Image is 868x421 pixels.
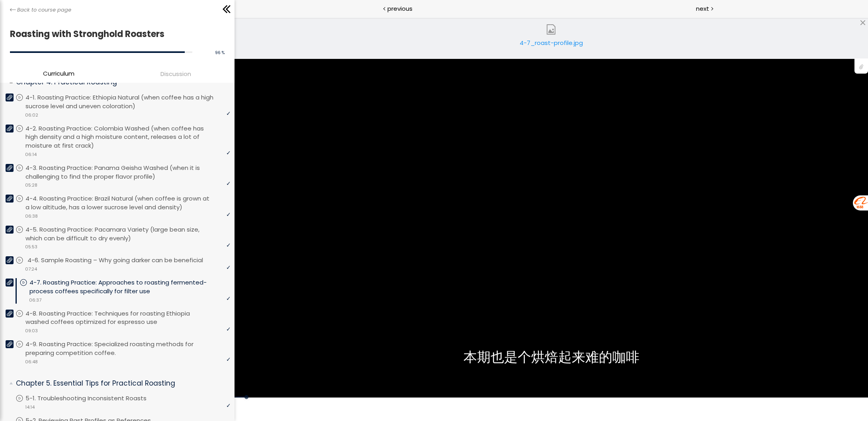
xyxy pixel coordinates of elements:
[25,124,231,150] p: 4-2. Roasting Practice: Colombia Washed (when coffee has high density and a high moisture content...
[25,151,37,158] span: 06:14
[25,266,37,273] span: 07:24
[10,27,221,41] h1: Roasting with Stronghold Roasters
[25,213,38,220] span: 06:38
[17,6,71,14] span: Back to course page
[546,24,556,35] img: attachment-image.png
[235,18,868,421] iframe: To enrich screen reader interactions, please activate Accessibility in Grammarly extension settings
[25,359,38,365] span: 06:48
[25,340,231,357] p: 4-9. Roasting Practice: Specialized roasting methods for preparing competition coffee.
[16,378,225,388] p: Chapter 5. Essential Tips for Practical Roasting
[10,6,71,14] a: Back to course page
[25,309,231,327] p: 4-8. Roasting Practice: Techniques for roasting Ethiopia washed coffees optimized for espresso use
[25,394,162,403] p: 5-1. Troubleshooting Inconsistent Roasts
[25,112,38,119] span: 06:02
[25,244,37,250] span: 05:53
[517,38,585,54] div: 4-7_roast-profile.jpg
[215,50,225,56] span: 96 %
[696,4,709,13] span: next
[387,4,412,13] span: previous
[27,256,219,265] p: 4-6. Sample Roasting – Why going darker can be beneficial
[25,93,231,111] p: 4-1. Roasting Practice: Ethiopia Natural (when coffee has a high sucrose level and uneven colorat...
[29,278,231,296] p: 4-7. Roasting Practice: Approaches to roasting fermented-process coffees specifically for filter use
[25,164,231,181] p: 4-3. Roasting Practice: Panama Geisha Washed (when it is challenging to find the proper flavor pr...
[25,182,37,189] span: 05:28
[25,327,38,334] span: 09:03
[25,404,35,411] span: 14:14
[25,194,231,212] p: 4-4. Roasting Practice: Brazil Natural (when coffee is grown at a low altitude, has a lower sucro...
[43,69,74,78] span: Curriculum
[25,225,231,243] p: 4-5. Roasting Practice: Pacamara Variety (large bean size, which can be difficult to dry evenly)
[29,297,41,304] span: 06:37
[160,69,191,78] span: Discussion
